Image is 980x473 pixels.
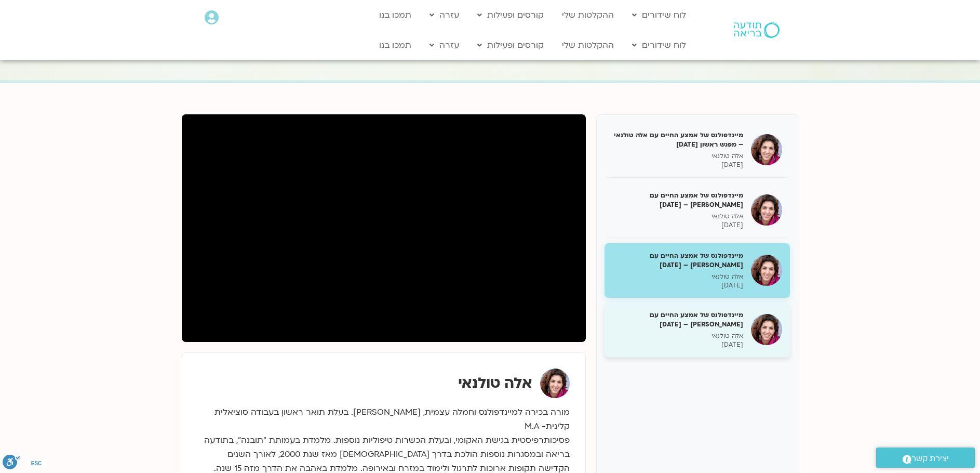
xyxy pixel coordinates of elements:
h5: מיינדפולנס של אמצע החיים עם אלה טולנאי – מפגש ראשון [DATE] [612,130,743,149]
a: יצירת קשר [876,448,975,468]
p: אלה טולנאי [612,272,743,281]
img: מיינדפולנס של אמצע החיים עם אלה טולנאי – 17/03/25 [751,194,782,226]
a: קורסים ופעילות [472,5,549,25]
h5: מיינדפולנס של אמצע החיים עם [PERSON_NAME] – [DATE] [612,310,743,329]
p: אלה טולנאי [612,212,743,221]
img: מיינדפולנס של אמצע החיים עם אלה טולנאי – מפגש ראשון 10/03/25 [751,134,782,165]
p: אלה טולנאי [612,152,743,161]
img: תודעה בריאה [734,22,780,38]
img: אלה טולנאי [540,369,570,398]
a: לוח שידורים [627,35,691,55]
a: תמכו בנו [374,5,417,25]
a: תמכו בנו [374,35,417,55]
p: [DATE] [612,221,743,230]
img: מיינדפולנס של אמצע החיים עם אלה טולנאי – 07/04/25 [751,314,782,345]
p: [DATE] [612,161,743,169]
p: אלה טולנאי [612,332,743,340]
h5: מיינדפולנס של אמצע החיים עם [PERSON_NAME] – [DATE] [612,251,743,270]
h5: מיינדפולנס של אמצע החיים עם [PERSON_NAME] – [DATE] [612,191,743,209]
span: יצירת קשר [911,452,949,466]
a: לוח שידורים [627,5,691,25]
strong: אלה טולנאי [458,373,532,393]
img: מיינדפולנס של אמצע החיים עם אלה טולנאי – 24/03/25 [751,255,782,286]
p: [DATE] [612,340,743,349]
a: עזרה [424,5,464,25]
a: עזרה [424,35,464,55]
p: [DATE] [612,281,743,290]
a: ההקלטות שלי [557,35,619,55]
a: קורסים ופעילות [472,35,549,55]
a: ההקלטות שלי [557,5,619,25]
